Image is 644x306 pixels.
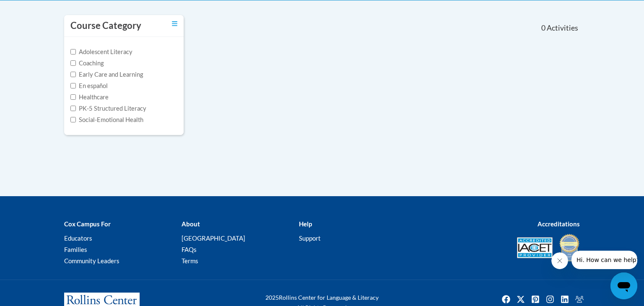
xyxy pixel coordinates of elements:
a: Toggle collapse [172,19,177,29]
span: 2025 [265,294,279,301]
input: Checkbox for Options [70,60,76,66]
a: Instagram [543,293,557,306]
input: Checkbox for Options [70,94,76,100]
input: Checkbox for Options [70,72,76,77]
img: Facebook group icon [573,293,586,306]
img: Instagram icon [543,293,557,306]
label: Adolescent Literacy [70,47,132,57]
label: En español [70,81,108,91]
input: Checkbox for Options [70,49,76,54]
span: 0 [541,23,545,33]
input: Checkbox for Options [70,106,76,111]
a: Educators [64,234,92,242]
label: Coaching [70,59,104,68]
img: Facebook icon [499,293,513,306]
a: Community Leaders [64,257,119,265]
img: LinkedIn icon [558,293,571,306]
b: Accreditations [538,220,580,228]
a: Terms [182,257,198,265]
img: Twitter icon [514,293,527,306]
label: PK-5 Structured Literacy [70,104,146,113]
h3: Course Category [70,19,141,32]
input: Checkbox for Options [70,117,76,122]
a: Twitter [514,293,527,306]
a: FAQs [182,246,197,253]
iframe: Close message [551,252,568,269]
a: Facebook [499,293,513,306]
label: Early Care and Learning [70,70,143,79]
span: Hi. How can we help? [5,6,68,13]
img: IDA® Accredited [559,233,580,262]
img: Pinterest icon [529,293,542,306]
label: Healthcare [70,93,109,102]
a: Support [299,234,321,242]
span: Activities [547,23,578,33]
iframe: Message from company [571,251,637,269]
a: Linkedin [558,293,571,306]
a: Facebook Group [573,293,586,306]
input: Checkbox for Options [70,83,76,88]
b: Help [299,220,312,228]
b: About [182,220,200,228]
a: [GEOGRAPHIC_DATA] [182,234,245,242]
label: Social-Emotional Health [70,115,143,124]
b: Cox Campus For [64,220,111,228]
a: Pinterest [529,293,542,306]
a: Families [64,246,87,253]
img: Accredited IACET® Provider [517,237,553,258]
iframe: Button to launch messaging window [610,272,637,299]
